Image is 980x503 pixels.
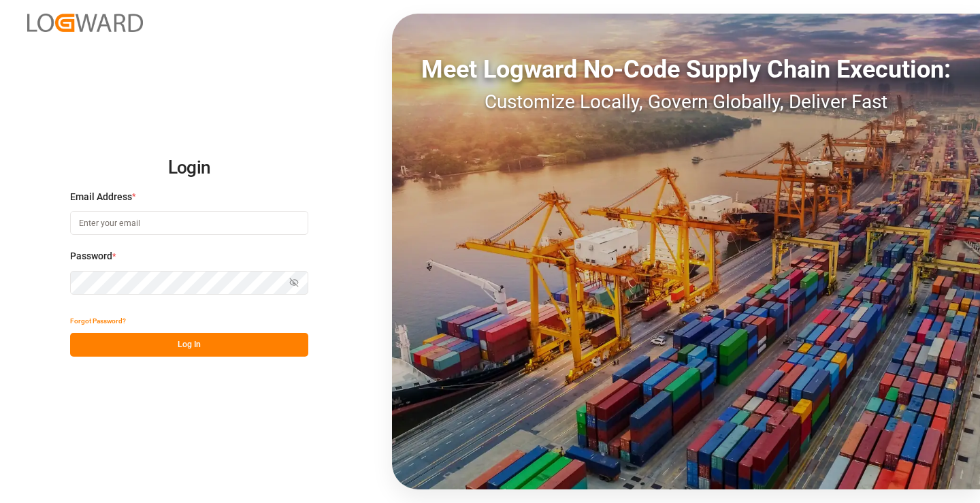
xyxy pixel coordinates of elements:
span: Email Address [70,190,132,204]
button: Forgot Password? [70,309,126,333]
div: Customize Locally, Govern Globally, Deliver Fast [392,88,980,116]
button: Log In [70,333,308,357]
h2: Login [70,146,308,190]
input: Enter your email [70,211,308,235]
span: Password [70,249,112,263]
div: Meet Logward No-Code Supply Chain Execution: [392,51,980,88]
img: Logward_new_orange.png [27,14,143,32]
